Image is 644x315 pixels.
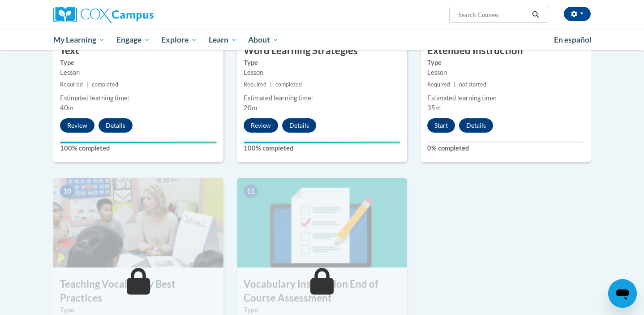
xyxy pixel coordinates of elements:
button: Details [459,118,493,133]
a: About [243,30,285,50]
label: Type [427,58,584,68]
label: Type [60,58,217,68]
span: 10 [60,185,74,198]
h3: Teaching Vocabulary Best Practices [53,277,223,305]
span: En español [554,35,592,44]
img: Course Image [237,178,407,268]
button: Account Settings [564,7,591,21]
a: Learn [203,30,243,50]
a: Explore [155,30,203,50]
span: completed [275,81,302,88]
img: Course Image [53,178,223,268]
h3: Vocabulary Instruction End of Course Assessment [237,277,407,305]
label: 100% completed [60,143,217,153]
a: Cox Campus [53,7,223,23]
div: Lesson [244,68,400,78]
span: 11 [244,185,258,198]
span: | [86,81,88,88]
button: Review [244,118,278,133]
span: Explore [161,35,197,45]
button: Start [427,118,455,133]
span: | [270,81,272,88]
button: Review [60,118,94,133]
label: Type [60,305,217,315]
div: Your progress [244,142,400,143]
span: Engage [116,35,150,45]
span: My Learning [53,35,105,45]
img: Cox Campus [53,7,154,23]
span: completed [92,81,118,88]
button: Details [282,118,316,133]
label: 0% completed [427,143,584,153]
div: Main menu [40,30,604,50]
div: Estimated learning time: [60,93,217,103]
div: Your progress [60,142,217,143]
span: 35m [427,104,441,112]
span: | [454,81,455,88]
span: Learn [209,35,237,45]
label: Type [244,305,400,315]
a: Engage [111,30,156,50]
a: My Learning [47,30,111,50]
div: Lesson [427,68,584,78]
span: 20m [244,104,257,112]
button: Details [99,118,133,133]
label: 100% completed [244,143,400,153]
button: Search [529,9,542,20]
span: Required [244,81,266,88]
div: Lesson [60,68,217,78]
input: Search Courses [457,9,529,20]
span: 40m [60,104,73,112]
div: Estimated learning time: [244,93,400,103]
span: Required [60,81,83,88]
span: Required [427,81,450,88]
label: Type [244,58,400,68]
span: About [248,35,279,45]
iframe: Button to launch messaging window [608,279,637,308]
div: Estimated learning time: [427,93,584,103]
a: En español [548,30,597,49]
span: not started [459,81,486,88]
